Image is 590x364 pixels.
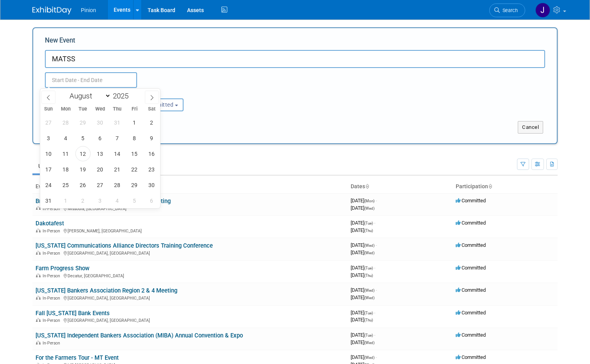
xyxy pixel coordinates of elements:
[110,177,125,193] span: August 28, 2025
[45,72,137,88] input: Start Date - End Date
[41,162,56,177] span: August 17, 2025
[351,242,377,248] span: [DATE]
[93,177,108,193] span: August 27, 2025
[93,146,108,161] span: August 13, 2025
[351,227,373,233] span: [DATE]
[32,7,71,14] img: ExhibitDay
[364,199,374,203] span: (Mon)
[144,115,159,130] span: August 2, 2025
[41,146,56,161] span: August 10, 2025
[58,130,73,146] span: August 4, 2025
[376,287,377,293] span: -
[36,318,41,322] img: In-Person Event
[374,310,375,316] span: -
[36,198,171,205] a: Broadband [US_STATE] Annual Membership Meeting
[36,205,344,211] div: Missoula, [GEOGRAPHIC_DATA]
[488,183,492,189] a: Sort by Participation Type
[75,162,91,177] span: August 19, 2025
[36,310,110,317] a: Fall [US_STATE] Bank Events
[351,317,373,323] span: [DATE]
[127,115,142,130] span: August 1, 2025
[66,91,111,101] select: Month
[36,227,344,234] div: [PERSON_NAME], [GEOGRAPHIC_DATA]
[374,265,375,271] span: -
[456,310,486,316] span: Committed
[36,341,41,344] img: In-Person Event
[364,341,374,345] span: (Wed)
[43,296,62,301] span: In-Person
[364,221,373,225] span: (Tue)
[36,272,344,278] div: Decatur, [GEOGRAPHIC_DATA]
[364,311,373,315] span: (Tue)
[45,88,119,98] div: Attendance / Format:
[351,354,377,360] span: [DATE]
[36,220,64,227] a: Dakotafest
[364,288,374,293] span: (Wed)
[41,177,56,193] span: August 24, 2025
[456,220,486,226] span: Committed
[32,180,348,193] th: Event
[144,193,159,208] span: September 6, 2025
[489,4,525,17] a: Search
[130,88,204,98] div: Participation:
[58,115,73,130] span: July 28, 2025
[36,287,177,294] a: [US_STATE] Bankers Association Region 2 & 4 Meeting
[45,36,75,48] label: New Event
[364,243,374,248] span: (Wed)
[43,206,62,211] span: In-Person
[93,162,108,177] span: August 20, 2025
[36,317,344,323] div: [GEOGRAPHIC_DATA], [GEOGRAPHIC_DATA]
[456,332,486,338] span: Committed
[143,107,160,112] span: Sat
[456,198,486,203] span: Committed
[110,130,125,146] span: August 7, 2025
[144,162,159,177] span: August 23, 2025
[111,91,134,100] input: Year
[93,130,108,146] span: August 6, 2025
[351,332,375,338] span: [DATE]
[58,146,73,161] span: August 11, 2025
[456,265,486,271] span: Committed
[127,193,142,208] span: September 5, 2025
[43,228,62,234] span: In-Person
[351,294,374,300] span: [DATE]
[93,115,108,130] span: July 30, 2025
[376,354,377,360] span: -
[81,7,96,13] span: Pinion
[126,107,143,112] span: Fri
[144,177,159,193] span: August 30, 2025
[36,265,89,272] a: Farm Progress Show
[364,333,373,337] span: (Tue)
[36,251,41,255] img: In-Person Event
[535,3,550,18] img: Jennifer Plumisto
[43,341,62,346] span: In-Person
[75,146,91,161] span: August 12, 2025
[374,332,375,338] span: -
[144,146,159,161] span: August 16, 2025
[374,220,375,226] span: -
[351,220,375,226] span: [DATE]
[518,121,543,134] button: Cancel
[365,183,369,189] a: Sort by Start Date
[75,115,91,130] span: July 29, 2025
[36,354,119,361] a: For the Farmers Tour - MT Event
[351,198,377,203] span: [DATE]
[364,296,374,300] span: (Wed)
[351,310,375,316] span: [DATE]
[364,228,373,233] span: (Thu)
[36,206,41,210] img: In-Person Event
[36,296,41,300] img: In-Person Event
[58,162,73,177] span: August 18, 2025
[144,130,159,146] span: August 9, 2025
[36,332,243,339] a: [US_STATE] Independent Bankers Association (MIBA) Annual Convention & Expo
[43,251,62,256] span: In-Person
[43,318,62,323] span: In-Person
[58,177,73,193] span: August 25, 2025
[109,107,126,112] span: Thu
[351,272,373,278] span: [DATE]
[110,162,125,177] span: August 21, 2025
[36,273,41,277] img: In-Person Event
[348,180,453,193] th: Dates
[93,193,108,208] span: September 3, 2025
[41,130,56,146] span: August 3, 2025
